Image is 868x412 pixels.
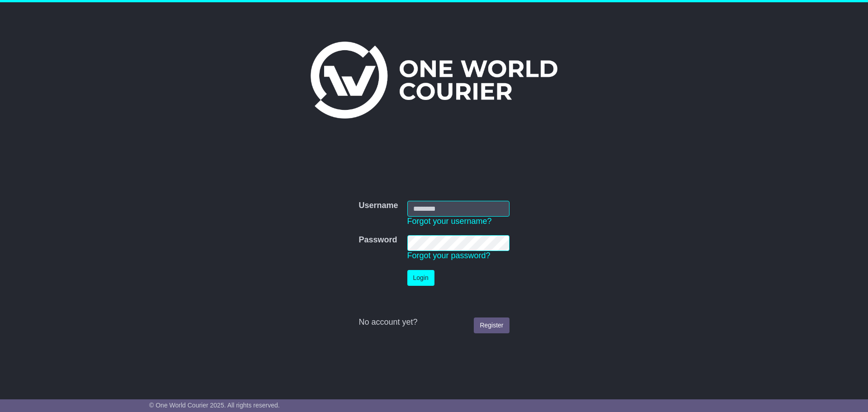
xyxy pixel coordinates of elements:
label: Username [359,201,398,211]
button: Login [407,270,434,286]
img: One World [311,42,557,118]
span: © One World Courier 2025. All rights reserved. [149,402,280,409]
div: No account yet? [359,317,509,327]
a: Forgot your username? [407,217,492,226]
label: Password [359,235,397,245]
a: Register [474,317,509,333]
a: Forgot your password? [407,251,491,260]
